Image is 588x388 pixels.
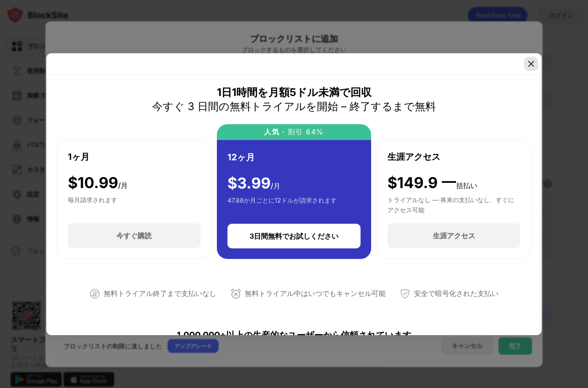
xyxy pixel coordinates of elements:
img: セキュアペイメント [400,288,410,299]
img: いつでもキャンセル [231,288,241,299]
div: 1ヶ月 [68,150,89,163]
span: /月 [118,181,128,190]
div: 生涯アクセス [387,150,440,163]
font: 10.99 [78,174,128,192]
div: 生涯アクセス [433,231,475,240]
div: $ [227,174,280,192]
span: /月 [271,181,280,190]
font: 割引 64% [288,127,324,136]
div: 1,000,000+以上の生産的なユーザーから信頼されています [57,314,531,356]
font: 3.99 [237,174,280,192]
img: 無課金 [89,288,100,299]
div: 毎月請求されます [68,195,117,213]
div: $ [68,174,128,192]
div: トライアルなし — 将来の支払いなし、すぐにアクセス可能 [387,195,520,213]
div: 無料トライアル中はいつでもキャンセル可能 [245,287,386,300]
div: 今すぐ購読 [116,231,152,240]
div: 今すぐ 3 日間の無料トライアルを開始 – 終了するまで無料 [152,100,436,114]
div: $149.9 一 [387,174,477,192]
div: 人気 · [264,128,285,136]
div: 安全で暗号化された支払い [414,287,499,300]
div: 無料トライアル終了まで支払いなし [104,287,216,300]
div: 12ヶ月 [227,151,255,164]
div: 47.88か月ごとに12ドルが請求されます [227,196,337,213]
div: 1日1時間を月額5ドル未満で回収 [217,85,372,100]
div: 3日間無料でお試しください [249,232,339,240]
span: 括払い [456,181,477,190]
